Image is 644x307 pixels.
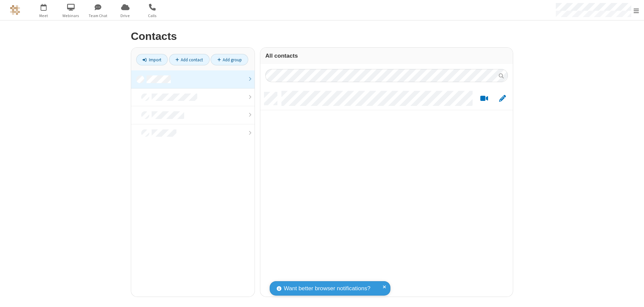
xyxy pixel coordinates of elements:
span: Calls [140,13,165,19]
iframe: Chat [627,290,639,302]
h2: Contacts [131,30,513,42]
button: Edit [496,95,509,103]
span: Webinars [58,13,84,19]
img: QA Selenium DO NOT DELETE OR CHANGE [10,5,20,15]
span: Want better browser notifications? [284,284,370,293]
div: grid [260,87,513,297]
a: Import [136,54,168,65]
span: Team Chat [86,13,111,19]
h3: All contacts [265,53,508,59]
a: Add contact [169,54,210,65]
button: Start a video meeting [478,95,491,103]
span: Drive [113,13,138,19]
a: Add group [211,54,248,65]
span: Meet [31,13,56,19]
